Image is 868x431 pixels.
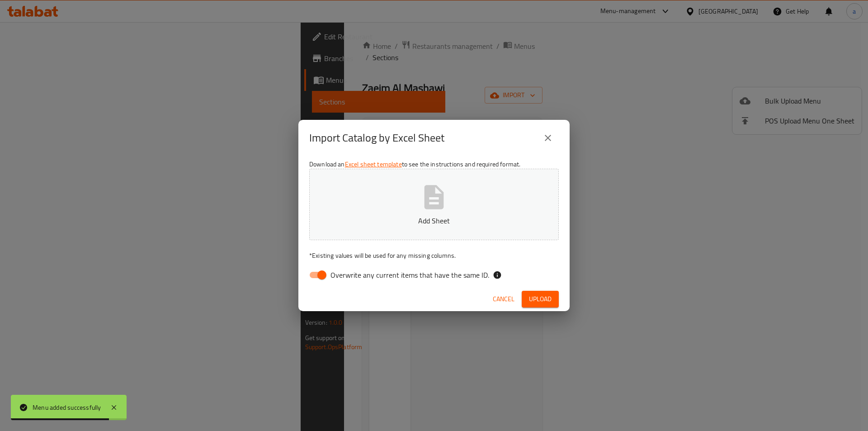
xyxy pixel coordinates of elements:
span: Cancel [493,294,514,305]
h2: Import Catalog by Excel Sheet [309,131,444,145]
p: Add Sheet [323,215,545,226]
button: Add Sheet [309,169,559,240]
button: Upload [522,291,559,308]
p: Existing values will be used for any missing columns. [309,251,559,260]
a: Excel sheet template [345,158,402,170]
div: Download an to see the instructions and required format. [298,156,570,287]
span: Overwrite any current items that have the same ID. [330,270,489,280]
span: Upload [529,294,552,305]
div: Menu added successfully [33,403,101,412]
button: close [537,127,559,149]
button: Cancel [489,291,518,308]
svg: If the overwrite option isn't selected, then the items that match an existing ID will be ignored ... [493,270,502,279]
